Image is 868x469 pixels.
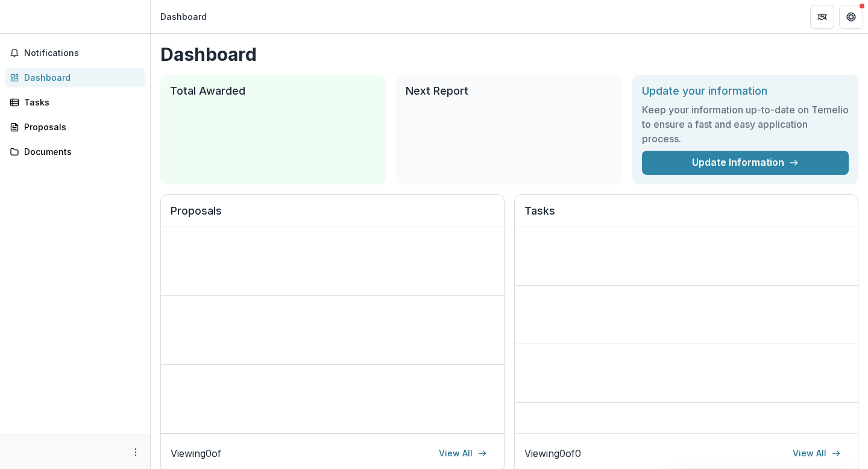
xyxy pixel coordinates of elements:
button: Get Help [839,5,863,29]
a: Documents [5,142,145,162]
span: Notifications [24,48,140,58]
h2: Update your information [642,84,849,98]
a: Dashboard [5,68,145,87]
h2: Proposals [171,204,494,227]
a: Tasks [5,92,145,112]
h1: Dashboard [160,43,858,65]
a: View All [785,444,848,463]
div: Proposals [24,121,136,133]
div: Tasks [24,96,136,109]
p: Viewing 0 of 0 [524,446,581,461]
nav: breadcrumb [156,8,212,25]
button: Notifications [5,43,145,63]
div: Documents [24,145,136,158]
a: Update Information [642,151,849,175]
div: Dashboard [24,71,136,84]
a: Proposals [5,117,145,137]
button: More [128,445,143,459]
h2: Next Report [406,84,612,98]
h3: Keep your information up-to-date on Temelio to ensure a fast and easy application process. [642,102,849,146]
h2: Tasks [524,204,848,227]
a: View All [432,444,494,463]
h2: Total Awarded [170,84,377,98]
p: Viewing 0 of [171,446,221,461]
div: Dashboard [160,10,207,23]
button: Partners [810,5,834,29]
